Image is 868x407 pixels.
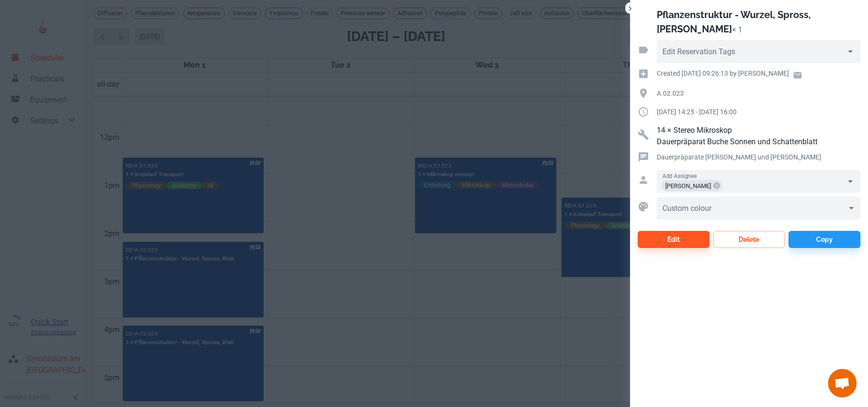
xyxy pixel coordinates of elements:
[657,136,860,148] p: Dauerpräparat Buche Sonnen und Schattenblatt
[844,175,857,188] button: Open
[625,4,635,13] button: Close
[638,129,649,140] svg: Resources
[638,174,649,186] svg: Assigned to
[661,180,715,191] span: [PERSON_NAME]
[638,88,649,99] svg: Location
[638,151,649,163] svg: Reservation comment
[828,369,857,397] a: Chat öffnen
[657,152,860,162] p: Dauerpräparate [PERSON_NAME] und [PERSON_NAME]
[713,231,785,248] button: Delete
[657,197,860,219] div: ​
[661,180,722,191] div: [PERSON_NAME]
[657,125,860,136] p: 14 × Stereo Mikroskop
[657,88,860,99] p: A.02.023
[657,107,860,117] p: [DATE] 14:25 - [DATE] 16:00
[638,68,649,79] svg: Creation time
[789,67,806,84] a: Email user
[638,201,649,212] svg: Custom colour
[638,44,649,56] svg: Reservation tags
[732,25,742,34] p: × 1
[844,45,857,58] button: Open
[662,172,697,180] label: Add Assignee
[638,106,649,118] svg: Duration
[789,231,860,248] button: Copy
[638,231,710,248] button: Edit
[657,68,789,79] p: Created [DATE] 09:26:13 by [PERSON_NAME]
[657,9,811,35] h2: Pflanzenstruktur - Wurzel, Spross, [PERSON_NAME]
